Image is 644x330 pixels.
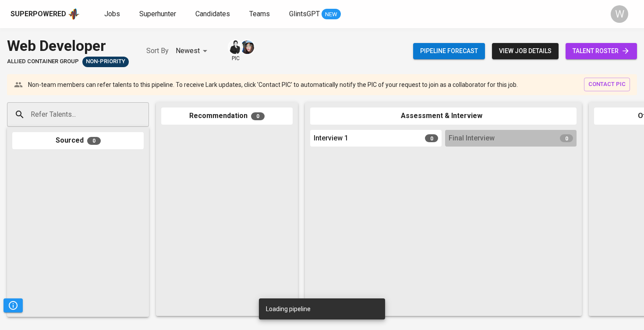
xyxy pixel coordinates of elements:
img: medwi@glints.com [229,40,242,54]
a: Jobs [104,9,122,20]
div: Loading pipeline [266,301,311,317]
div: Newest [176,43,210,59]
button: Open [144,114,146,115]
span: GlintsGPT [289,10,320,18]
a: Candidates [195,9,232,20]
p: Newest [176,46,200,56]
img: app logo [68,7,80,21]
button: Pipeline forecast [413,43,485,59]
a: Superpoweredapp logo [11,7,80,21]
div: Web Developer [7,35,129,57]
span: 0 [560,134,573,142]
span: Final Interview [449,133,495,143]
div: Pending Client’s Feedback, Sufficient Talents in Pipeline [82,57,129,67]
button: view job details [492,43,559,59]
a: talent roster [566,43,637,59]
div: Sourced [12,132,144,149]
div: Recommendation [161,108,293,125]
div: Assessment & Interview [310,108,577,125]
button: contact pic [584,78,630,91]
span: Interview 1 [314,133,348,143]
p: Sort By [146,46,169,56]
div: pic [228,39,243,62]
span: Non-Priority [82,57,129,66]
span: NEW [322,10,341,19]
div: W [611,5,628,23]
img: diazagista@glints.com [241,40,254,54]
a: GlintsGPT NEW [289,9,341,20]
span: Superhunter [139,10,176,18]
span: contact pic [588,79,626,90]
span: 0 [87,137,101,145]
span: Allied Container Group [7,57,79,66]
span: Teams [249,10,270,18]
span: 0 [251,112,265,120]
span: Candidates [195,10,230,18]
span: view job details [499,46,552,57]
a: Superhunter [139,9,178,20]
p: Non-team members can refer talents to this pipeline. To receive Lark updates, click 'Contact PIC'... [28,80,518,89]
div: Superpowered [11,9,66,19]
span: Jobs [104,10,120,18]
a: Teams [249,9,272,20]
span: Pipeline forecast [420,46,478,57]
span: talent roster [573,46,630,57]
button: Pipeline Triggers [4,298,23,312]
span: 0 [425,134,438,142]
